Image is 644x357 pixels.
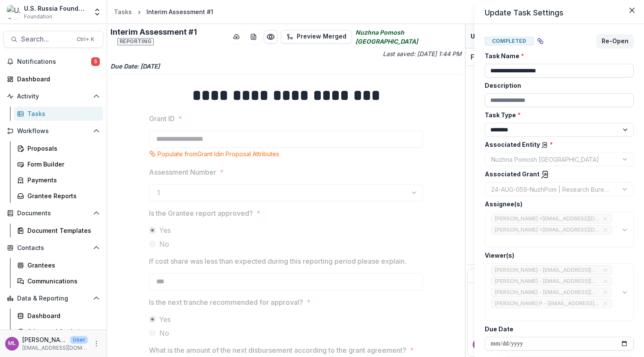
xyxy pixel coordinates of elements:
button: Close [625,3,639,17]
label: Task Type [485,110,629,119]
label: Associated Entity [485,140,629,149]
label: Associated Grant [485,170,629,179]
label: Due Date [485,324,629,333]
button: View dependent tasks [534,34,547,48]
button: Re-Open [596,34,634,48]
label: Assignee(s) [485,199,629,208]
span: Completed [485,37,534,45]
label: Description [485,81,629,90]
label: Task Name [485,51,629,60]
label: Viewer(s) [485,251,629,260]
